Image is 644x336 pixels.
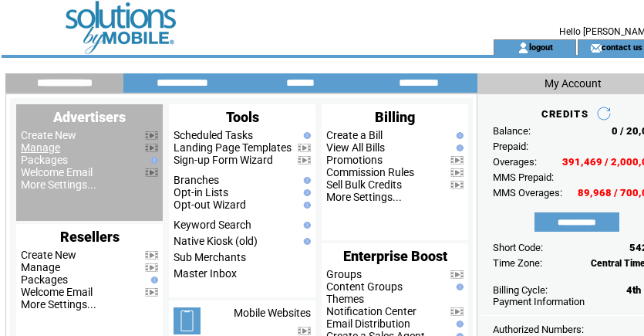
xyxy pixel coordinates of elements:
[626,284,641,296] span: 4th
[453,144,464,151] img: help.gif
[174,186,228,199] a: Opt-in Lists
[174,267,237,280] a: Master Inbox
[326,191,402,203] a: More Settings...
[493,242,543,253] span: Short Code:
[326,293,364,305] a: Themes
[21,249,76,261] a: Create New
[174,219,251,231] a: Keyword Search
[493,187,562,199] span: MMS Overages:
[300,132,311,139] img: help.gif
[174,174,219,186] a: Branches
[234,307,311,319] a: Mobile Websites
[53,109,126,125] span: Advertisers
[493,284,548,296] span: Billing Cycle:
[174,141,292,154] a: Landing Page Templates
[298,156,311,165] img: video.png
[326,268,362,280] a: Groups
[174,251,246,263] a: Sub Merchants
[60,229,120,245] span: Resellers
[300,238,311,245] img: help.gif
[450,181,464,189] img: video.png
[147,277,158,283] img: help.gif
[450,307,464,316] img: video.png
[453,283,464,290] img: help.gif
[602,42,642,52] a: contact us
[145,131,158,140] img: video.png
[450,270,464,279] img: video.png
[541,108,588,120] span: CREDITS
[21,129,76,141] a: Create New
[493,141,528,152] span: Prepaid:
[174,129,253,141] a: Scheduled Tasks
[21,273,68,286] a: Packages
[298,327,311,335] img: video.png
[326,166,414,178] a: Commission Rules
[298,144,311,152] img: video.png
[518,42,529,54] img: account_icon.gif
[450,168,464,177] img: video.png
[21,141,60,154] a: Manage
[300,202,311,209] img: help.gif
[493,324,584,335] span: Authorized Numbers:
[145,263,158,272] img: video.png
[145,168,158,177] img: video.png
[21,166,93,178] a: Welcome Email
[375,109,415,125] span: Billing
[147,157,158,164] img: help.gif
[326,178,402,191] a: Sell Bulk Credits
[545,77,602,90] span: My Account
[326,129,383,141] a: Create a Bill
[226,109,259,125] span: Tools
[493,257,542,269] span: Time Zone:
[529,42,553,52] a: logout
[450,156,464,165] img: video.png
[21,154,68,166] a: Packages
[174,154,273,166] a: Sign-up Form Wizard
[174,307,201,334] img: mobile-websites.png
[145,144,158,152] img: video.png
[174,235,258,247] a: Native Kiosk (old)
[21,298,96,311] a: More Settings...
[453,132,464,139] img: help.gif
[21,261,60,273] a: Manage
[493,296,585,307] a: Payment Information
[300,189,311,196] img: help.gif
[326,305,416,317] a: Notification Center
[300,177,311,184] img: help.gif
[493,156,537,168] span: Overages:
[326,154,383,166] a: Promotions
[145,251,158,260] img: video.png
[493,171,554,183] span: MMS Prepaid:
[174,199,246,211] a: Opt-out Wizard
[145,288,158,297] img: video.png
[21,178,96,191] a: More Settings...
[326,141,385,154] a: View All Bills
[326,280,403,293] a: Content Groups
[300,222,311,229] img: help.gif
[590,42,602,54] img: contact_us_icon.gif
[326,317,410,330] a: Email Distribution
[343,248,447,264] span: Enterprise Boost
[493,125,531,137] span: Balance:
[21,286,93,298] a: Welcome Email
[453,321,464,328] img: help.gif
